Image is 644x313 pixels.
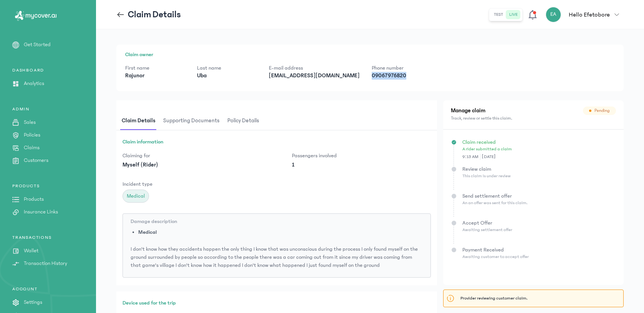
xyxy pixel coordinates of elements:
[372,64,431,72] p: Phone number
[462,165,615,173] p: Review claim
[269,72,359,80] p: [EMAIL_ADDRESS][DOMAIN_NAME]
[24,131,40,139] p: Policies
[462,146,615,152] p: A rider submitted a claim
[125,51,615,59] h1: Claim owner
[123,138,431,146] h3: Claim information
[24,118,36,127] p: Sales
[269,64,359,72] p: E-mail address
[162,112,221,130] span: Supporting documents
[123,152,261,160] p: Claiming for
[292,152,430,160] p: Passengers involved
[372,72,431,80] p: 09067976820
[120,112,157,130] span: Claim details
[462,219,615,227] p: Accept Offer
[138,228,423,236] li: Medical
[24,195,44,203] p: Products
[197,64,257,72] p: Last name
[491,10,506,19] button: test
[123,180,261,188] p: Incident type
[226,112,265,130] button: Policy details
[131,245,423,270] p: I don't know how they accidents happen the only thing I know that was unconscious during the proc...
[451,107,485,115] h2: Manage claim
[546,7,561,22] div: EA
[462,192,615,200] p: Send settlement offer
[24,144,40,152] p: Claims
[594,108,610,114] span: pending
[569,10,610,19] p: Hello Efetobore
[460,295,528,301] p: Provider reviewing customer claim.
[24,260,67,268] p: Transaction History
[24,247,38,255] p: Wallet
[123,299,431,307] h3: Device used for the trip
[226,112,261,130] span: Policy details
[24,156,48,165] p: Customers
[162,112,226,130] button: Supporting documents
[462,173,511,178] span: This claim is under review
[197,72,257,80] p: Uba
[462,227,512,232] span: Awaiting settlement offer
[24,298,42,306] p: Settings
[125,64,185,72] p: First name
[506,10,521,19] button: live
[462,154,480,160] span: 9:13 AM
[120,112,162,130] button: Claim details
[546,7,624,22] button: EAHello Efetobore
[292,161,430,169] p: 1
[462,246,615,254] p: Payment Received
[131,218,423,225] h4: Damage description
[24,80,44,88] p: Analytics
[480,154,495,160] span: [DATE]
[128,8,181,21] p: Claim Details
[462,138,615,146] p: Claim received
[462,200,528,205] span: An an offer was sent for this claim.
[24,41,51,49] p: Get Started
[125,72,185,80] p: Rajunor
[123,161,261,169] p: Myself (Rider)
[24,208,58,216] p: Insurance Links
[123,190,149,203] div: Medical
[451,115,616,122] p: Track, review or settle this claim.
[462,254,529,259] span: Awaiting customer to accept offer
